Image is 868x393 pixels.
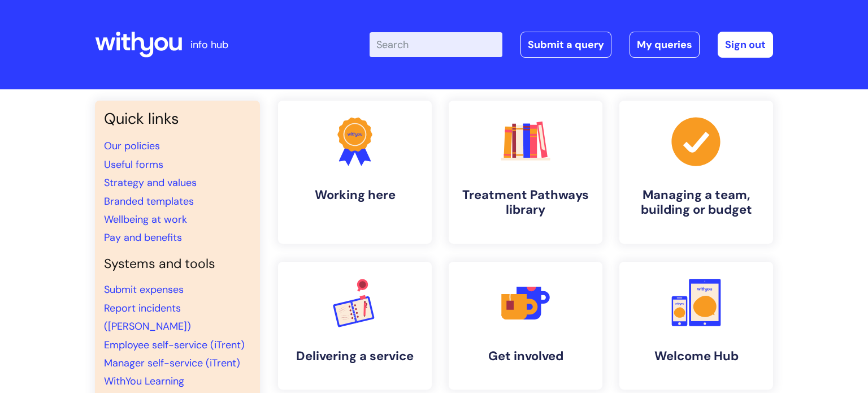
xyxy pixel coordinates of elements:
div: | - [370,32,773,58]
h4: Managing a team, building or budget [628,188,764,218]
a: Welcome Hub [619,262,773,390]
h4: Treatment Pathways library [458,188,593,218]
a: Sign out [718,32,773,58]
a: Strategy and values [104,176,197,189]
a: Submit expenses [104,283,184,296]
a: Report incidents ([PERSON_NAME]) [104,301,191,333]
a: WithYou Learning [104,374,184,388]
a: Treatment Pathways library [449,101,602,244]
a: Our policies [104,139,160,153]
a: Managing a team, building or budget [619,101,773,244]
a: Manager self-service (iTrent) [104,356,240,370]
p: info hub [190,36,228,54]
a: Pay and benefits [104,231,182,244]
h4: Delivering a service [287,349,423,364]
h4: Welcome Hub [628,349,764,364]
a: Wellbeing at work [104,213,187,226]
a: Get involved [449,262,602,390]
a: My queries [630,32,700,58]
a: Employee self-service (iTrent) [104,338,245,352]
a: Useful forms [104,158,163,171]
h4: Get involved [458,349,593,364]
h4: Systems and tools [104,256,251,272]
a: Submit a query [520,32,611,58]
h4: Working here [287,188,423,202]
a: Delivering a service [278,262,432,390]
h3: Quick links [104,110,251,128]
input: Search [370,32,502,57]
a: Working here [278,101,432,244]
a: Branded templates [104,195,194,208]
